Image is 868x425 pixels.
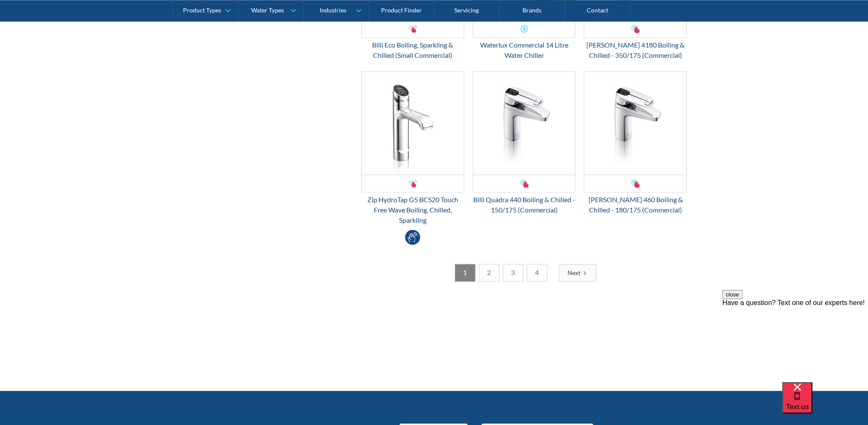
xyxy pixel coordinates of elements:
[473,195,576,215] div: Billi Quadra 440 Boiling & Chilled - 150/175 (Commercial)
[361,195,464,225] div: Zip HydroTap G5 BCS20 Touch Free Wave Boiling, Chilled, Sparkling
[361,71,464,225] a: Zip HydroTap G5 BCS20 Touch Free Wave Boiling, Chilled, SparklingZip HydroTap G5 BCS20 Touch Free...
[722,290,868,393] iframe: podium webchat widget prompt
[503,264,523,281] a: 3
[584,40,687,60] div: [PERSON_NAME] 4180 Boiling & Chilled - 350/175 (Commercial)
[361,264,687,281] div: List
[473,40,576,60] div: Waterlux Commercial 14 Litre Water Chiller
[782,382,868,425] iframe: podium webchat widget bubble
[251,7,284,14] div: Water Types
[584,195,687,215] div: [PERSON_NAME] 460 Boiling & Chilled - 180/175 (Commercial)
[319,7,346,14] div: Industries
[455,264,475,281] a: 1
[527,264,547,281] a: 4
[584,71,687,215] a: Billi Quadra 460 Boiling & Chilled - 180/175 (Commercial)[PERSON_NAME] 460 Boiling & Chilled - 18...
[559,264,596,281] a: Next Page
[568,268,580,277] div: Next
[473,71,576,215] a: Billi Quadra 440 Boiling & Chilled - 150/175 (Commercial)Billi Quadra 440 Boiling & Chilled - 150...
[479,264,499,281] a: 2
[584,72,686,174] img: Billi Quadra 460 Boiling & Chilled - 180/175 (Commercial)
[361,40,464,60] div: Billi Eco Boiling, Sparkling & Chilled (Small Commercial)
[473,72,575,174] img: Billi Quadra 440 Boiling & Chilled - 150/175 (Commercial)
[362,72,464,174] img: Zip HydroTap G5 BCS20 Touch Free Wave Boiling, Chilled, Sparkling
[183,7,221,14] div: Product Types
